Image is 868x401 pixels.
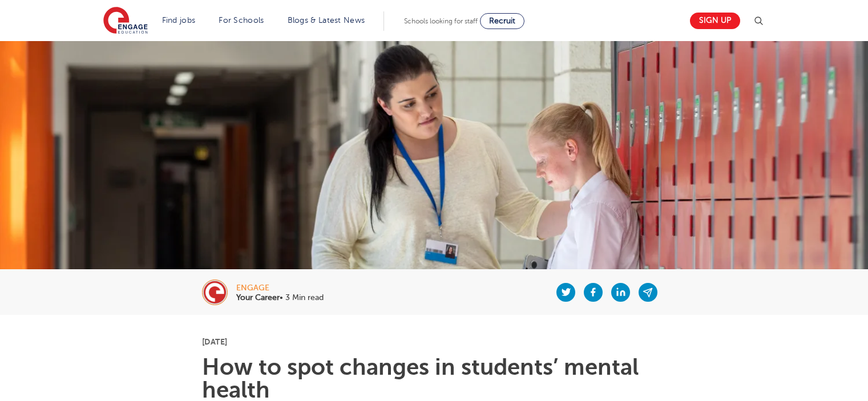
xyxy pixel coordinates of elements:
a: For Schools [219,16,264,25]
a: Recruit [480,13,524,29]
div: engage [236,284,324,292]
p: • 3 Min read [236,294,324,302]
a: Blogs & Latest News [288,16,365,25]
p: [DATE] [202,338,666,346]
a: Sign up [690,13,740,29]
b: Your Career [236,293,280,302]
span: Recruit [489,17,515,25]
img: Engage Education [103,7,148,35]
a: Find jobs [162,16,196,25]
span: Schools looking for staff [404,17,478,25]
